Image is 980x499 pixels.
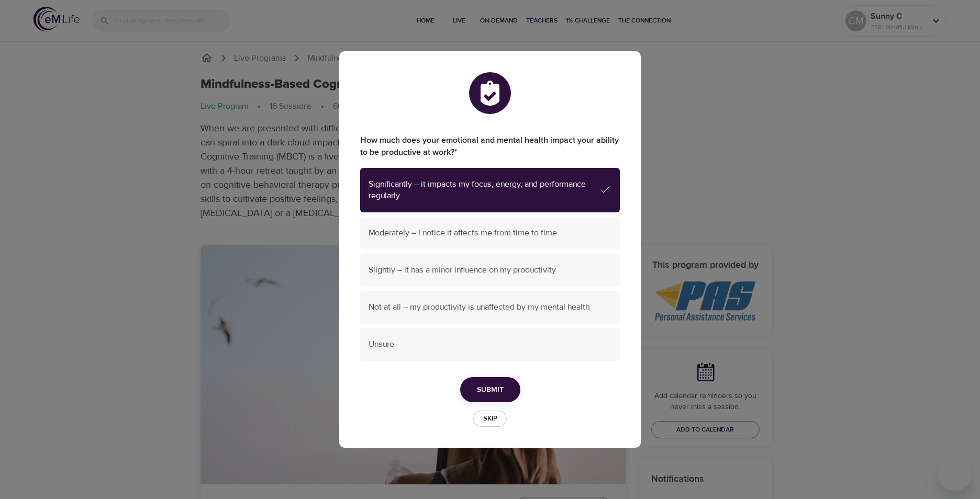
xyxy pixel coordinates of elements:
[477,383,504,396] span: Submit
[369,227,611,239] span: Moderately – I notice it affects me from time to time
[478,413,502,425] span: Skip
[369,301,611,313] span: Not at all – my productivity is unaffected by my mental health
[369,264,611,276] span: Slightly – it has a minor influence on my productivity
[369,178,599,202] span: Significantly – it impacts my focus, energy, and performance regularly
[369,338,611,350] span: Unsure
[460,377,520,403] button: Submit
[473,411,507,427] button: Skip
[360,134,620,158] label: How much does your emotional and mental health impact your ability to be productive at work?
